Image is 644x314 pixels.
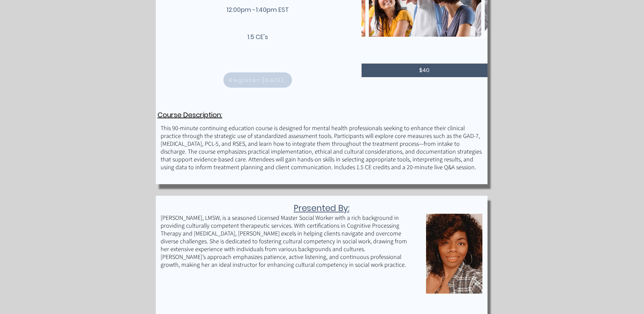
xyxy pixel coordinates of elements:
[426,214,482,294] img: Clinically Informed: Using Assessment Tools & Outcome Measures in Everyday Therapy
[161,214,410,268] p: [PERSON_NAME], LMSW, is a seasoned Licensed Master Social Worker with a rich background in provid...
[229,76,284,84] span: Register [DATE]
[223,72,292,88] a: Register Today
[158,110,222,120] span: Course Description:
[247,33,268,41] span: 1.5 CE's
[294,202,349,214] span: Presented By:
[226,5,289,14] span: 12:00pm -1:40pm EST
[161,124,482,171] p: This 90-minute continuing education course is designed for mental health professionals seeking to...
[419,66,429,74] span: $40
